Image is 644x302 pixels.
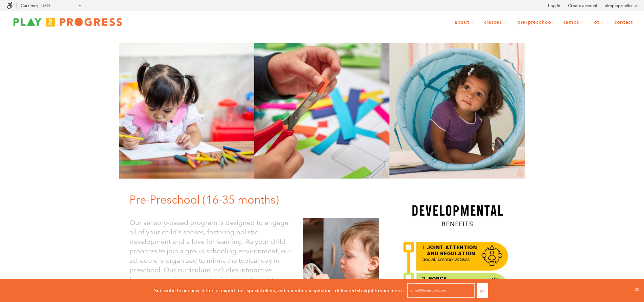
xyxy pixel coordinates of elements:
[477,283,488,298] button: Go
[568,2,597,9] a: Create account
[605,2,637,9] a: simplepractice >
[154,287,404,294] p: Subscribe to our newsletter for expert tips, special offers, and parenting inspiration - delivere...
[559,16,589,29] a: Camps
[513,16,557,29] a: Pre-Preschool
[590,16,609,29] a: OT
[610,16,637,29] a: Contact
[21,3,38,8] label: Currency
[450,16,478,29] a: About
[129,192,385,208] h1: Pre-Preschool (16-35 months)
[480,16,511,29] a: Classes
[548,2,560,9] a: Log in
[7,15,128,29] img: Play2Progress logo
[407,283,475,298] input: email@example.com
